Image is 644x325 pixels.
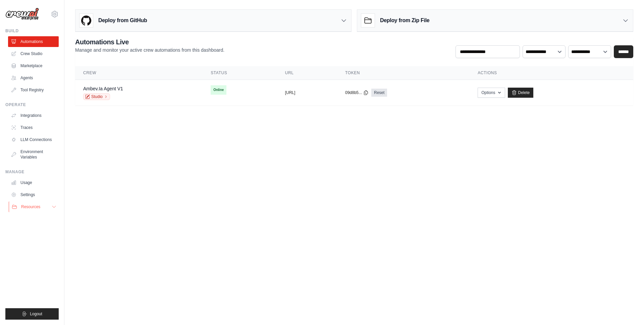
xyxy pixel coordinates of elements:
span: Logout [30,311,42,317]
h2: Automations Live [75,37,224,47]
p: Manage and monitor your active crew automations from this dashboard. [75,47,224,53]
button: 09d8b5... [345,90,369,95]
a: Studio [83,93,110,100]
span: Resources [21,204,40,210]
span: Online [211,85,226,95]
button: Resources [9,201,59,212]
a: Environment Variables [8,146,59,162]
a: Agents [8,73,59,83]
a: Ambev.Ia Agent V1 [83,86,123,91]
h3: Deploy from Zip File [380,16,429,25]
div: Build [5,28,59,34]
img: GitHub Logo [79,14,93,27]
div: Manage [5,169,59,175]
a: Reset [371,89,387,97]
a: Usage [8,177,59,188]
img: Logo [5,8,39,20]
button: Logout [5,308,59,320]
a: Tool Registry [8,85,59,95]
h3: Deploy from GitHub [98,16,147,25]
a: Crew Studio [8,48,59,59]
a: Delete [508,88,534,98]
a: Automations [8,36,59,47]
a: LLM Connections [8,134,59,145]
a: Marketplace [8,60,59,71]
th: Actions [470,66,633,80]
a: Settings [8,189,59,200]
th: Token [337,66,470,80]
a: Traces [8,122,59,133]
button: Options [478,88,505,98]
th: Status [203,66,277,80]
th: URL [277,66,337,80]
a: Integrations [8,110,59,121]
div: Operate [5,102,59,107]
th: Crew [75,66,203,80]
